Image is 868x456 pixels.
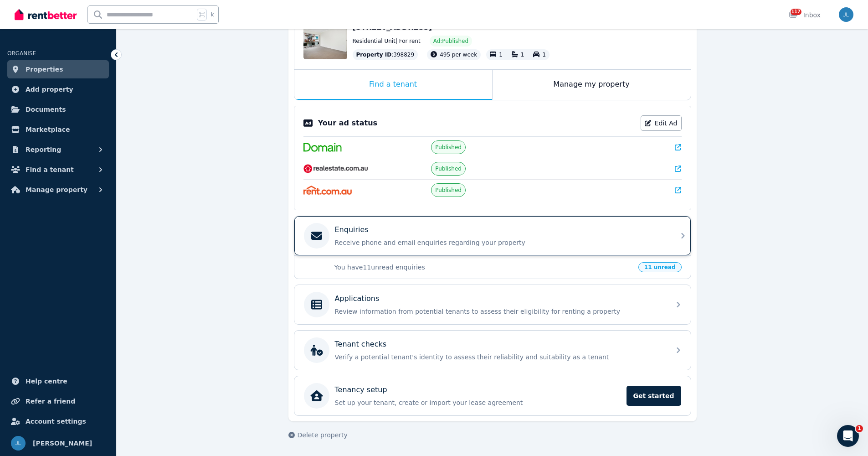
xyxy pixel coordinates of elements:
[26,144,61,155] span: Reporting
[435,144,462,151] span: Published
[335,238,665,247] p: Receive phone and email enquiries regarding your property
[7,412,109,430] a: Account settings
[26,396,75,407] span: Refer a friend
[335,307,665,316] p: Review information from potential tenants to assess their eligibility for renting a property
[294,70,492,100] div: Find a tenant
[294,216,691,255] a: EnquiriesReceive phone and email enquiries regarding your property
[542,52,546,58] span: 1
[334,263,633,272] p: You have 11 unread enquiries
[627,386,681,406] span: Get started
[26,124,70,135] span: Marketplace
[15,8,77,21] img: RentBetter
[294,285,691,324] a: ApplicationsReview information from potential tenants to assess their eligibility for renting a p...
[856,425,863,432] span: 1
[335,224,369,235] p: Enquiries
[288,430,348,440] button: Delete property
[7,372,109,390] a: Help centre
[335,398,621,407] p: Set up your tenant, create or import your lease agreement
[26,164,74,175] span: Find a tenant
[33,438,92,449] span: [PERSON_NAME]
[7,392,109,410] a: Refer a friend
[335,339,387,350] p: Tenant checks
[26,184,87,195] span: Manage property
[26,84,73,95] span: Add property
[303,143,342,152] img: Domain.com.au
[303,186,352,195] img: Rent.com.au
[294,331,691,370] a: Tenant checksVerify a potential tenant's identity to assess their reliability and suitability as ...
[7,181,109,199] button: Manage property
[837,425,859,447] iframe: Intercom live chat
[7,60,109,78] a: Properties
[26,416,86,427] span: Account settings
[211,11,214,18] span: k
[435,187,462,194] span: Published
[7,50,36,57] span: ORGANISE
[335,384,387,395] p: Tenancy setup
[433,37,468,45] span: Ad: Published
[26,376,67,387] span: Help centre
[7,100,109,119] a: Documents
[26,104,66,115] span: Documents
[7,140,109,159] button: Reporting
[303,164,369,173] img: RealEstate.com.au
[435,165,462,172] span: Published
[638,262,682,272] span: 11 unread
[789,10,821,20] div: Inbox
[7,120,109,139] a: Marketplace
[839,7,853,22] img: Joanne Lau
[294,376,691,415] a: Tenancy setupSet up your tenant, create or import your lease agreementGet started
[298,430,348,440] span: Delete property
[521,52,524,58] span: 1
[641,115,682,131] a: Edit Ad
[7,80,109,98] a: Add property
[335,352,665,362] p: Verify a potential tenant's identity to assess their reliability and suitability as a tenant
[335,293,380,304] p: Applications
[791,9,801,15] span: 117
[318,118,377,129] p: Your ad status
[493,70,691,100] div: Manage my property
[499,52,503,58] span: 1
[7,161,109,179] button: Find a tenant
[26,64,63,75] span: Properties
[356,51,392,58] span: Property ID
[353,49,418,60] div: : 398829
[353,37,421,45] span: Residential Unit | For rent
[11,436,26,451] img: Joanne Lau
[440,52,477,58] span: 495 per week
